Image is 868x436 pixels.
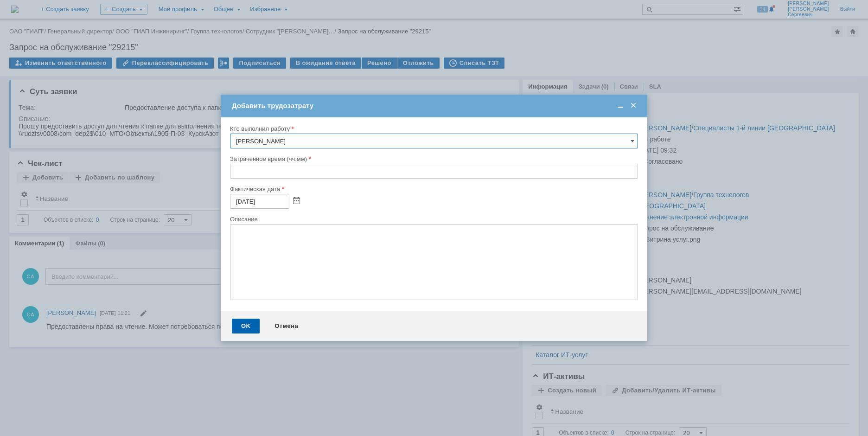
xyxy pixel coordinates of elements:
div: Фактическая дата [230,186,636,192]
div: Затраченное время (чч:мм) [230,156,636,162]
div: Добавить трудозатрату [232,102,638,110]
span: Свернуть (Ctrl + M) [616,102,625,110]
span: Закрыть [629,102,638,110]
div: Кто выполнил работу [230,126,636,132]
div: Описание [230,216,636,222]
